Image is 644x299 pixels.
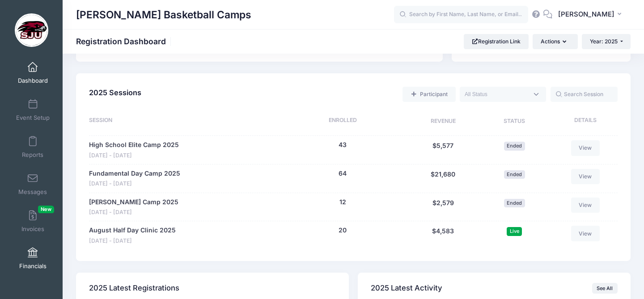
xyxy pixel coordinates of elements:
[12,206,54,237] a: InvoicesNew
[464,34,529,49] a: Registration Link
[19,262,47,270] span: Financials
[480,116,549,127] div: Status
[280,116,407,127] div: Enrolled
[549,116,618,127] div: Details
[558,9,614,19] span: [PERSON_NAME]
[552,4,631,25] button: [PERSON_NAME]
[507,227,522,236] span: Live
[394,6,528,24] input: Search by First Name, Last Name, or Email...
[89,226,176,235] a: August Half Day Clinic 2025
[12,57,54,88] a: Dashboard
[89,237,176,245] span: [DATE] - [DATE]
[406,140,480,160] div: $5,577
[582,34,631,49] button: Year: 2025
[89,140,179,150] a: High School Elite Camp 2025
[339,169,347,178] button: 64
[89,198,178,207] a: [PERSON_NAME] Camp 2025
[406,198,480,217] div: $2,579
[76,37,174,46] h1: Registration Dashboard
[504,170,525,179] span: Ended
[21,225,44,233] span: Invoices
[551,87,618,102] input: Search Session
[406,226,480,245] div: $4,583
[16,114,50,122] span: Event Setup
[89,88,141,97] span: 2025 Sessions
[12,168,54,200] a: Messages
[571,169,600,184] a: View
[89,180,180,188] span: [DATE] - [DATE]
[339,198,346,207] button: 12
[18,77,48,84] span: Dashboard
[592,283,618,294] a: See All
[504,199,525,207] span: Ended
[406,116,480,127] div: Revenue
[89,169,180,178] a: Fundamental Day Camp 2025
[76,4,251,25] h1: [PERSON_NAME] Basketball Camps
[571,140,600,156] a: View
[571,198,600,213] a: View
[22,151,43,159] span: Reports
[12,131,54,163] a: Reports
[339,140,347,150] button: 43
[89,208,178,217] span: [DATE] - [DATE]
[339,226,347,235] button: 20
[406,169,480,188] div: $21,680
[590,38,618,45] span: Year: 2025
[504,142,525,150] span: Ended
[533,34,577,49] button: Actions
[402,87,455,102] a: Add a new manual registration
[12,94,54,126] a: Event Setup
[89,116,279,127] div: Session
[571,226,600,241] a: View
[15,13,48,47] img: Cindy Griffin Basketball Camps
[12,243,54,274] a: Financials
[38,206,54,213] span: New
[465,90,528,98] textarea: Search
[18,188,47,196] span: Messages
[89,152,179,160] span: [DATE] - [DATE]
